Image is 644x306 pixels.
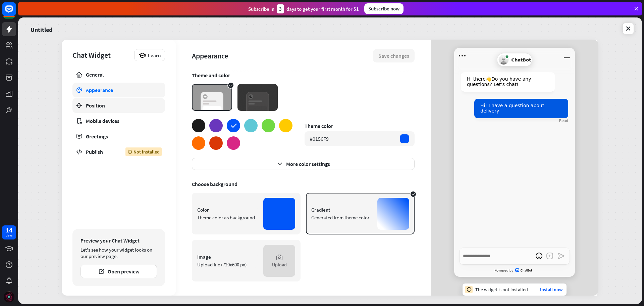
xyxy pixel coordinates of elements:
[197,261,258,268] div: Upload file (720x600 px)
[6,233,12,238] div: days
[86,148,115,155] div: Publish
[497,53,532,67] div: ChatBot
[515,268,535,273] span: ChatBot
[467,76,531,87] span: Hi there 👋 Do you have any questions? Let’s chat!
[72,129,165,144] a: Greetings
[6,227,12,233] div: 14
[197,207,258,213] div: Color
[511,57,531,62] span: ChatBot
[148,52,161,58] span: Learn
[86,71,152,78] div: General
[310,135,329,142] div: #0156F9
[459,248,570,265] textarea: Write a message…
[80,237,157,244] div: Preview your Chat Widget
[72,50,131,60] div: Chat Widget
[559,119,568,123] div: Read
[72,98,165,113] a: Position
[31,21,52,36] a: Untitled
[2,225,16,239] a: 14 days
[457,50,468,61] button: Open menu
[125,147,162,156] div: Not installed
[197,254,258,260] div: Image
[192,181,415,187] div: Choose background
[305,123,415,129] div: Theme color
[311,214,372,221] div: Generated from theme color
[364,3,404,14] div: Subscribe now
[86,102,152,109] div: Position
[534,251,544,261] button: open emoji picker
[311,207,372,213] div: Gradient
[80,247,157,259] div: Let's see how your widget looks on our preview page.
[86,118,152,124] div: Mobile devices
[454,266,575,275] a: Powered byChatBot
[561,50,572,61] button: Minimize window
[72,114,165,128] a: Mobile devices
[72,144,165,159] a: Publish Not installed
[86,87,152,93] div: Appearance
[197,214,258,221] div: Theme color as background
[272,262,287,268] div: Upload
[475,287,528,293] div: The widget is not installed
[540,287,562,293] a: Install now
[86,133,152,140] div: Greetings
[192,51,373,60] div: Appearance
[80,265,157,278] button: Open preview
[277,4,284,13] div: 3
[192,158,415,170] button: More color settings
[72,83,165,97] a: Appearance
[480,103,544,114] span: Hi! I have a question about delivery
[5,3,25,23] button: Open LiveChat chat widget
[192,72,415,79] div: Theme and color
[373,49,415,62] button: Save changes
[494,269,514,272] span: Powered by
[72,67,165,82] a: General
[556,251,567,261] button: Send a message
[544,251,555,261] button: Add an attachment
[248,4,359,13] div: Subscribe in days to get your first month for $1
